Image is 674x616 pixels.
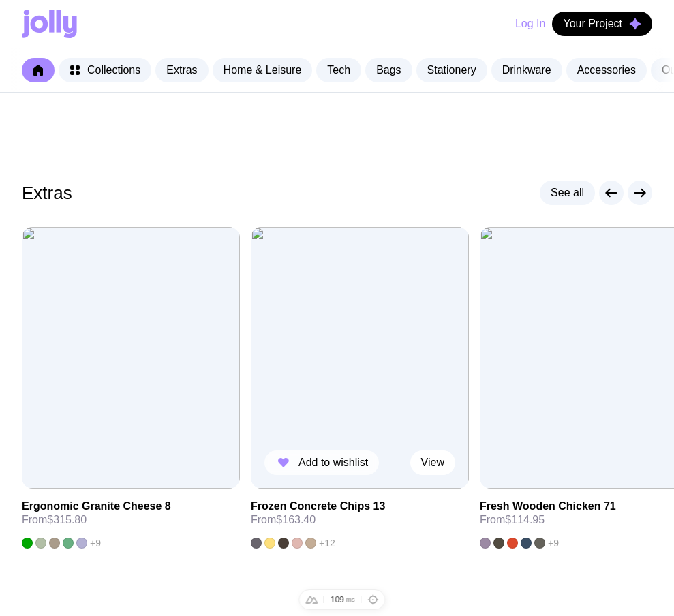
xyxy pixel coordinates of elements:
a: Extras [155,58,208,82]
a: Home & Leisure [213,58,313,82]
a: Drinkware [491,58,562,82]
span: From [22,513,87,527]
a: Bags [365,58,412,82]
a: View [410,450,455,475]
span: +9 [548,538,559,549]
h3: Frozen Concrete Chips 13 [251,499,385,513]
span: From [480,513,545,527]
span: Add to wishlist [298,456,368,469]
span: Your Project [563,17,622,31]
a: Accessories [566,58,647,82]
span: $315.80 [47,514,87,525]
a: Ergonomic Granite Cheese 8From$315.80+9 [22,489,240,549]
button: Add to wishlist [264,450,379,475]
span: +12 [319,538,335,549]
a: Frozen Concrete Chips 13From$163.40+12 [251,489,469,549]
a: Collections [59,58,151,82]
h3: Fresh Wooden Chicken 71 [480,499,616,513]
span: $163.40 [276,514,316,525]
span: +9 [90,538,101,549]
a: Stationery [416,58,487,82]
span: Collections [87,63,140,77]
span: $114.95 [505,514,545,525]
h3: Ergonomic Granite Cheese 8 [22,499,171,513]
a: Tech [316,58,361,82]
button: Log In [515,12,545,36]
h2: Extras [22,183,72,203]
a: See all [540,181,595,205]
button: Your Project [552,12,652,36]
span: From [251,513,316,527]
